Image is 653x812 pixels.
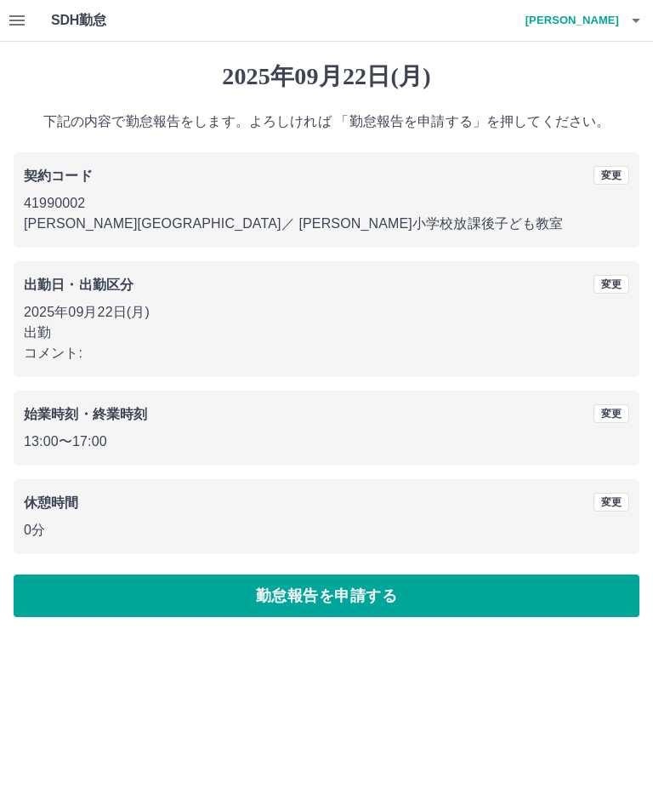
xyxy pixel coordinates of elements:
[24,495,79,510] b: 休憩時間
[24,169,93,183] b: 契約コード
[593,404,629,423] button: 変更
[24,343,629,363] p: コメント:
[14,575,639,617] button: 勤怠報告を申請する
[14,112,639,132] p: 下記の内容で勤怠報告をします。よろしければ 「勤怠報告を申請する」を押してください。
[24,432,629,452] p: 13:00 〜 17:00
[593,275,629,294] button: 変更
[24,193,629,214] p: 41990002
[24,407,147,421] b: 始業時刻・終業時刻
[24,302,629,323] p: 2025年09月22日(月)
[24,520,629,540] p: 0分
[24,277,133,292] b: 出勤日・出勤区分
[593,166,629,185] button: 変更
[24,323,629,343] p: 出勤
[593,493,629,512] button: 変更
[24,214,629,234] p: [PERSON_NAME][GEOGRAPHIC_DATA] ／ [PERSON_NAME]小学校放課後子ども教室
[14,62,639,91] h1: 2025年09月22日(月)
